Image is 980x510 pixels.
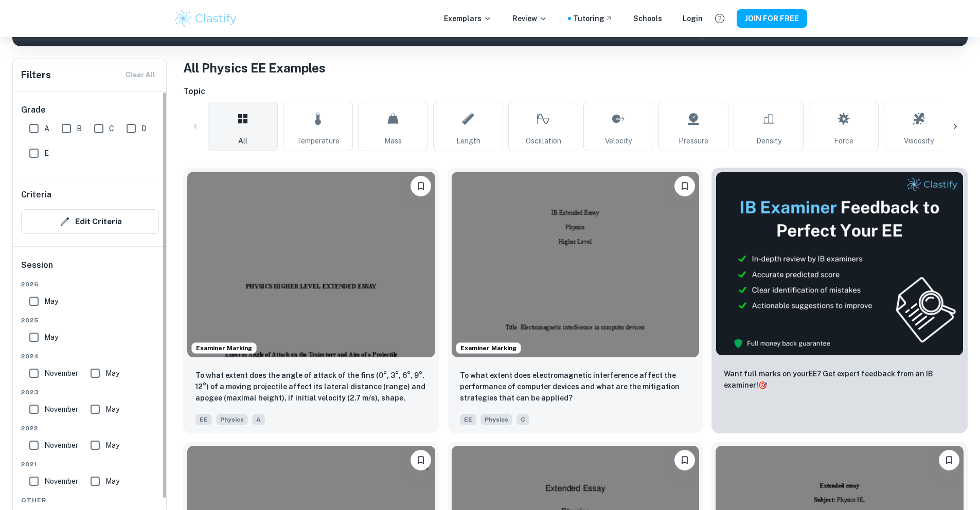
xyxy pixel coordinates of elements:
span: Velocity [605,135,632,147]
h6: Filters [21,68,51,82]
span: EE [195,414,212,425]
span: Examiner Marking [192,343,256,353]
span: November [44,368,78,379]
span: May [105,440,119,451]
span: 🎯 [758,381,767,389]
a: Examiner MarkingPlease log in to bookmark exemplarsTo what extent does electromagnetic interferen... [448,168,704,433]
span: November [44,404,78,415]
a: Schools [633,13,662,24]
span: Viscosity [904,135,934,147]
span: B [77,123,82,134]
button: Edit Criteria [21,209,159,234]
span: November [44,476,78,487]
span: 2022 [21,424,159,433]
span: May [105,404,119,415]
span: May [105,476,119,487]
span: 2023 [21,388,159,397]
a: Login [683,13,703,24]
h6: Topic [183,85,968,98]
span: Examiner Marking [456,343,521,353]
h6: Session [21,259,159,280]
img: Thumbnail [716,172,964,356]
span: 2026 [21,280,159,289]
button: Please log in to bookmark exemplars [411,176,431,196]
span: 2021 [21,460,159,469]
span: EE [460,414,476,425]
h6: Grade [21,104,159,116]
h6: Criteria [21,189,51,201]
button: Please log in to bookmark exemplars [411,450,431,470]
span: Force [834,135,853,147]
span: May [44,332,58,343]
button: Please log in to bookmark exemplars [674,450,695,470]
span: Mass [384,135,402,147]
button: Please log in to bookmark exemplars [674,176,695,196]
span: May [44,296,58,307]
span: 2025 [21,316,159,325]
span: Temperature [296,135,340,147]
span: E [44,148,49,159]
span: C [109,123,114,134]
span: D [141,123,147,134]
span: C [516,414,529,425]
span: Other [21,496,159,505]
span: Oscillation [526,135,561,147]
span: Length [456,135,480,147]
button: Please log in to bookmark exemplars [939,450,959,470]
span: A [44,123,49,134]
span: Pressure [679,135,708,147]
p: Exemplars [444,13,492,24]
button: Help and Feedback [711,10,728,27]
span: 2024 [21,352,159,361]
span: Physics [216,414,248,425]
span: May [105,368,119,379]
img: Physics EE example thumbnail: To what extent does the angle of attack [187,172,435,357]
button: JOIN FOR FREE [737,9,807,28]
p: Want full marks on your EE ? Get expert feedback from an IB examiner! [724,368,955,391]
span: Density [756,135,781,147]
h1: All Physics EE Examples [183,59,968,77]
span: All [238,135,247,147]
span: Physics [480,414,512,425]
p: To what extent does the angle of attack of the fins (0°, 3°, 6°, 9°, 12°) of a moving projectile ... [195,370,427,405]
p: Review [512,13,547,24]
p: To what extent does electromagnetic interference affect the performance of computer devices and w... [460,370,691,404]
a: Examiner MarkingPlease log in to bookmark exemplarsTo what extent does the angle of attack of the... [183,168,439,433]
a: Tutoring [573,13,613,24]
span: A [252,414,265,425]
img: Physics EE example thumbnail: To what extent does electromagnetic inte [452,172,700,357]
a: ThumbnailWant full marks on yourEE? Get expert feedback from an IB examiner! [711,168,968,433]
img: Clastify logo [173,8,239,29]
span: November [44,440,78,451]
